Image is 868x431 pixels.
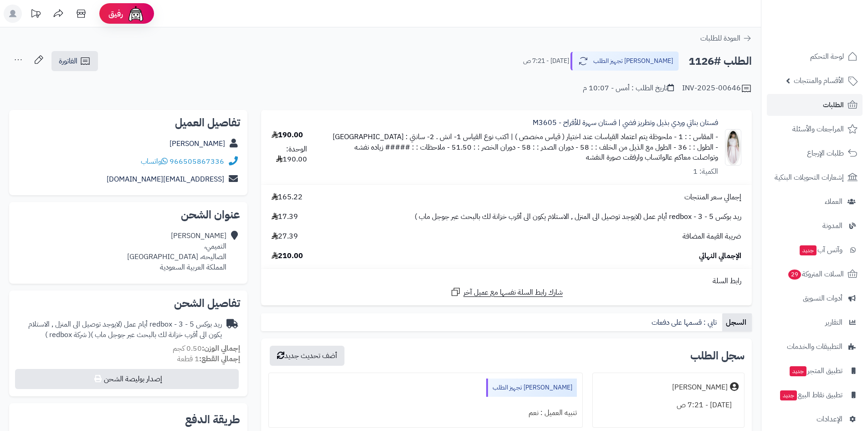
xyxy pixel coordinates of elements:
[533,118,718,128] a: فستان بناتي وردي بذيل وتطريز فضي | فستان سهرة للأفراح - M3605
[45,329,91,340] span: ( شركة redbox )
[823,99,844,111] span: الطلبات
[790,366,806,376] span: جديد
[127,5,145,23] img: ai-face.png
[767,312,863,333] a: التقارير
[683,231,741,242] span: ضريبة القيمة المضافة
[787,340,842,353] span: التطبيقات والخدمات
[767,118,863,140] a: المراجعات والأسئلة
[825,316,842,329] span: التقارير
[807,147,844,160] span: طلبات الإرجاع
[354,142,718,163] small: - ملاحظات : : ##### زياده نفشه وتواصلت معاكم عالواتساب وارفقت صورة النفشه
[16,319,222,340] div: ريد بوكس redbox - 3 - 5 أيام عمل (لايوجد توصيل الى المنزل , الاستلام يكون الى أقرب خزانة لك بالبح...
[806,25,859,44] img: logo-2.png
[598,396,739,414] div: [DATE] - 7:21 ص
[16,117,240,128] h2: تفاصيل العميل
[24,5,47,25] a: تحديثات المنصة
[767,46,863,68] a: لوحة التحكم
[274,404,576,422] div: تنبيه العميل : نعم
[767,263,863,285] a: السلات المتروكة29
[810,50,844,63] span: لوحة التحكم
[583,83,674,93] div: تاريخ الطلب : أمس - 10:07 م
[59,56,77,67] span: الفاتورة
[767,94,863,116] a: الطلبات
[780,390,797,400] span: جديد
[452,142,520,153] small: - دوران الخصر : : 51.50
[682,83,752,94] div: INV-2025-00646
[450,286,563,298] a: شارك رابط السلة نفسها مع عميل آخر
[202,343,240,354] strong: إجمالي الوزن:
[690,350,745,361] h3: سجل الطلب
[15,369,239,389] button: إصدار بوليصة الشحن
[16,298,240,309] h2: تفاصيل الشحن
[684,192,741,203] span: إجمالي سعر المنتجات
[272,144,307,165] div: الوحدة: 190.00
[272,130,303,140] div: 190.00
[767,384,863,406] a: تطبيق نقاط البيعجديد
[272,231,298,242] span: 27.39
[199,353,240,364] strong: إجمالي القطع:
[767,287,863,309] a: أدوات التسويق
[107,174,224,185] a: [EMAIL_ADDRESS][DOMAIN_NAME]
[333,131,677,142] small: - ملحوظة يتم اعتماد القياسات عند اختيار ( قياس مخصص ) | اكتب نوع القياس 1- انش . 2- سانتي : [GEOG...
[767,215,863,237] a: المدونة
[725,129,741,166] img: 1756220418-413A5139-90x90.jpeg
[767,360,863,382] a: تطبيق المتجرجديد
[699,251,741,261] span: الإجمالي النهائي
[767,408,863,430] a: الإعدادات
[767,239,863,261] a: وآتس آبجديد
[169,156,224,167] a: 966505867336
[722,313,752,332] a: السجل
[672,382,728,393] div: [PERSON_NAME]
[789,364,842,377] span: تطبيق المتجر
[822,219,842,232] span: المدونة
[127,231,226,272] div: [PERSON_NAME] التميمي، الصاليحه، [GEOGRAPHIC_DATA] المملكة العربية السعودية
[678,131,718,142] small: - المقاس : : 1
[16,209,240,220] h2: عنوان الشحن
[825,195,842,208] span: العملاء
[580,142,676,153] small: - الطول مع الذيل من الخلف : : 58
[272,251,303,261] span: 210.00
[767,166,863,188] a: إشعارات التحويلات البنكية
[270,346,344,366] button: أضف تحديث جديد
[817,413,842,426] span: الإعدادات
[108,8,123,19] span: رفيق
[779,389,842,401] span: تطبيق نقاط البيع
[803,292,842,305] span: أدوات التسويق
[693,166,718,177] div: الكمية: 1
[775,171,844,184] span: إشعارات التحويلات البنكية
[787,268,844,280] span: السلات المتروكة
[51,51,98,71] a: الفاتورة
[688,52,752,71] h2: الطلب #1126
[265,276,748,286] div: رابط السلة
[648,313,722,332] a: تابي : قسمها على دفعات
[792,123,844,135] span: المراجعات والأسئلة
[169,138,225,149] a: [PERSON_NAME]
[272,192,303,203] span: 165.22
[767,191,863,213] a: العملاء
[794,74,844,87] span: الأقسام والمنتجات
[767,142,863,164] a: طلبات الإرجاع
[700,33,740,44] span: العودة للطلبات
[678,142,718,153] small: - الطول : : 36
[522,142,578,153] small: - دوران الصدر : : 58
[272,212,298,222] span: 17.39
[570,52,679,71] button: [PERSON_NAME] تجهيز الطلب
[141,156,168,167] a: واتساب
[463,287,563,298] span: شارك رابط السلة نفسها مع عميل آخر
[799,244,842,256] span: وآتس آب
[523,57,569,66] small: [DATE] - 7:21 ص
[486,379,577,397] div: [PERSON_NAME] تجهيز الطلب
[700,33,752,44] a: العودة للطلبات
[173,343,240,354] small: 0.50 كجم
[767,336,863,358] a: التطبيقات والخدمات
[788,270,801,280] span: 29
[415,212,741,222] span: ريد بوكس redbox - 3 - 5 أيام عمل (لايوجد توصيل الى المنزل , الاستلام يكون الى أقرب خزانة لك بالبح...
[177,353,240,364] small: 1 قطعة
[185,414,240,425] h2: طريقة الدفع
[800,245,817,255] span: جديد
